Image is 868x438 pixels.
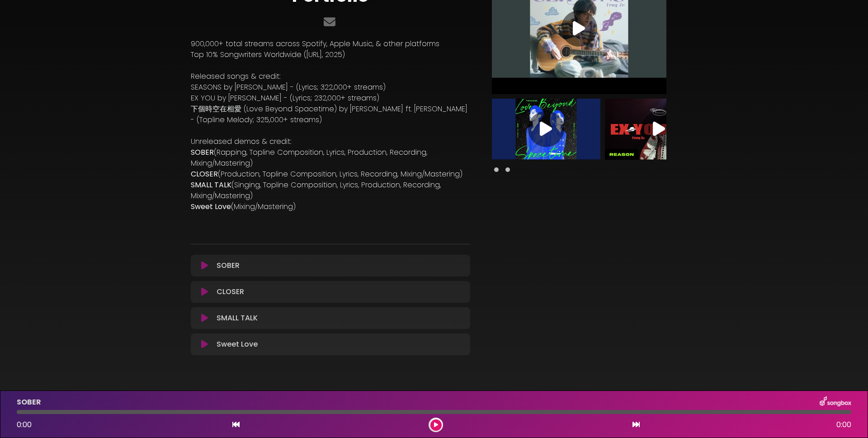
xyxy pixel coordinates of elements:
[492,99,600,160] img: Video Thumbnail
[191,169,470,180] p: (Production, Topline Composition, Lyrics, Recording, Mixing/Mastering)
[605,99,713,160] img: Video Thumbnail
[191,71,470,82] p: Released songs & credit:
[217,286,244,297] p: CLOSER
[191,136,470,147] p: Unreleased demos & credit:
[191,38,470,49] p: 900,000+ total streams across Spotify, Apple Music, & other platforms
[191,201,231,212] strong: Sweet Love
[191,201,470,212] p: (Mixing/Mastering)
[191,169,218,179] strong: CLOSER
[191,147,214,157] strong: SOBER
[217,339,258,350] p: Sweet Love
[191,180,231,190] strong: SMALL TALK
[191,49,470,60] p: Top 10% Songwriters Worldwide ([URL], 2025)
[191,93,470,104] p: EX YOU by [PERSON_NAME] - (Lyrics; 232,000+ streams)
[217,260,240,271] p: SOBER
[217,313,258,324] p: SMALL TALK
[191,82,470,93] p: SEASONS by [PERSON_NAME] - (Lyrics; 322,000+ streams)
[191,104,470,125] p: 下個時空在相愛 (Love Beyond Spacetime) by [PERSON_NAME] ft. [PERSON_NAME] - (Topline Melody; 325,000+ st...
[191,180,470,201] p: (Singing, Topline Composition, Lyrics, Production, Recording, Mixing/Mastering)
[191,147,470,169] p: (Rapping, Topline Composition, Lyrics, Production, Recording, Mixing/Mastering)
